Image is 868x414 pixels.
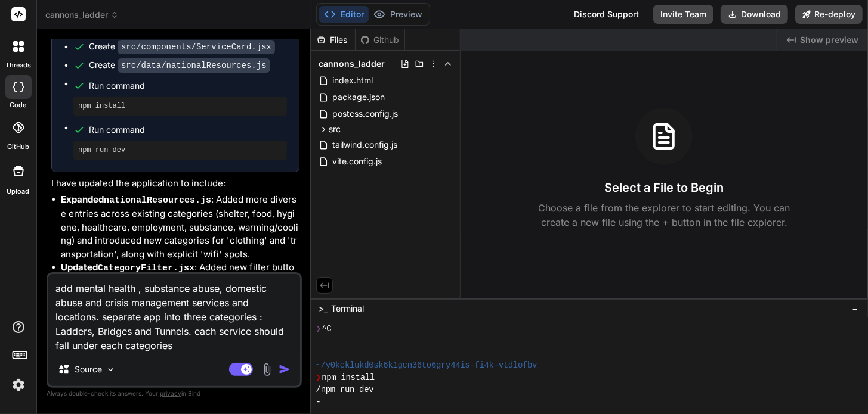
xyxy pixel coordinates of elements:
[369,6,427,23] button: Preview
[567,5,646,24] div: Discord Support
[51,177,299,191] p: I have updated the application to include:
[8,375,29,395] img: settings
[47,388,302,399] p: Always double-check its answers. Your in Bind
[319,303,328,315] span: >_
[604,179,724,196] h3: Select a File to Begin
[850,299,861,318] button: −
[795,5,863,24] button: Re-deploy
[10,100,27,110] label: code
[319,58,385,70] span: cannons_ladder
[89,41,275,53] div: Create
[75,363,102,375] p: Source
[61,193,299,262] li: : Added more diverse entries across existing categories (shelter, food, hygiene, healthcare, empl...
[316,396,321,408] span: -
[322,372,375,384] span: npm install
[279,363,291,375] img: icon
[61,262,194,273] strong: Updated
[316,359,538,371] span: ~/y0kcklukd0sk6k1gcn36to6gry44is-fi4k-vtdlofbv
[5,60,31,70] label: threads
[653,5,713,24] button: Invite Team
[45,9,119,21] span: cannons_ladder
[356,34,404,46] div: Github
[61,194,211,205] strong: Expanded
[530,201,798,229] p: Choose a file from the explorer to start editing. You can create a new file using the + button in...
[260,363,274,376] img: attachment
[316,372,322,384] span: ❯
[48,274,300,353] textarea: add mental health , substance abuse, domestic abuse and crisis management services and locations....
[852,303,858,315] span: −
[331,90,386,104] span: package.json
[329,123,341,135] span: src
[311,34,355,46] div: Files
[89,80,287,92] span: Run command
[721,5,788,24] button: Download
[800,34,858,46] span: Show preview
[331,107,399,121] span: postcss.config.js
[78,101,282,111] pre: npm install
[331,303,364,315] span: Terminal
[331,73,374,88] span: index.html
[89,59,270,71] div: Create
[316,323,322,335] span: ❯
[118,58,270,73] code: src/data/nationalResources.js
[78,145,282,155] pre: npm run dev
[7,186,30,197] label: Upload
[319,6,369,23] button: Editor
[61,261,299,303] li: : Added new filter buttons for 'Clothing' and 'Transportation' with appropriate icons.
[89,124,287,136] span: Run command
[7,142,29,152] label: GitHub
[331,138,399,152] span: tailwind.config.js
[316,384,374,396] span: /npm run dev
[106,365,116,375] img: Pick Models
[331,154,383,169] span: vite.config.js
[98,263,194,273] code: CategoryFilter.jsx
[322,323,331,335] span: ^C
[104,195,211,206] code: nationalResources.js
[118,40,275,54] code: src/components/ServiceCard.jsx
[160,390,181,397] span: privacy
